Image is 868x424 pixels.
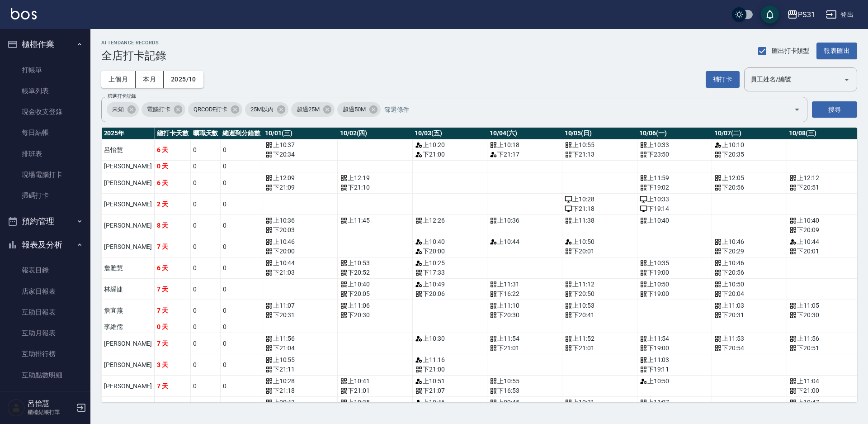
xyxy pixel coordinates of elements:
[191,279,221,300] td: 0
[490,301,560,310] div: 上 11:10
[265,343,335,353] div: 下 21:04
[490,310,560,320] div: 下 20:30
[102,257,155,279] td: 詹雅慧
[789,398,859,407] div: 上 10:47
[155,161,191,172] td: 0 天
[155,215,191,236] td: 8 天
[155,279,191,300] td: 7 天
[4,60,87,81] a: 打帳單
[220,321,263,333] td: 0
[490,343,560,353] div: 下 21:01
[7,399,25,417] img: Person
[415,365,485,374] div: 下 21:00
[107,102,139,117] div: 未知
[490,216,560,225] div: 上 10:36
[4,122,87,143] a: 每日結帳
[340,376,410,386] div: 上 10:41
[108,93,136,100] label: 篩選打卡記錄
[789,183,859,192] div: 下 20:51
[415,334,485,343] div: 上 10:30
[640,258,710,268] div: 上 10:35
[155,333,191,354] td: 7 天
[340,398,410,407] div: 上 10:35
[291,102,335,117] div: 超過25M
[220,172,263,194] td: 0
[640,376,710,386] div: 上 10:50
[265,173,335,183] div: 上 12:09
[4,302,87,323] a: 互助日報表
[220,128,263,139] th: 總遲到分鐘數
[772,46,810,56] span: 匯出打卡類型
[164,71,203,88] button: 2025/10
[640,280,710,289] div: 上 10:50
[188,105,233,114] span: QRCODE打卡
[640,183,710,192] div: 下 19:02
[490,280,560,289] div: 上 11:31
[220,194,263,215] td: 0
[102,236,155,257] td: [PERSON_NAME]
[102,139,155,161] td: 呂怡慧
[28,408,74,416] p: 櫃檯結帳打單
[191,139,221,161] td: 0
[265,225,335,235] div: 下 20:03
[191,215,221,236] td: 0
[714,280,784,289] div: 上 10:50
[220,279,263,300] td: 0
[565,195,635,204] div: 上 10:28
[787,128,862,139] th: 10/08(三)
[789,173,859,183] div: 上 12:12
[415,237,485,247] div: 上 10:40
[142,105,176,114] span: 電腦打卡
[714,150,784,159] div: 下 20:35
[4,233,87,257] button: 報表及分析
[562,128,637,139] th: 10/05(日)
[155,397,191,418] td: 8 天
[565,216,635,225] div: 上 11:38
[220,376,263,397] td: 0
[714,258,784,268] div: 上 10:46
[155,321,191,333] td: 0 天
[338,128,413,139] th: 10/02(四)
[812,101,857,118] button: 搜尋
[816,43,857,59] button: 報表匯出
[155,139,191,161] td: 6 天
[155,354,191,376] td: 3 天
[191,376,221,397] td: 0
[565,343,635,353] div: 下 21:01
[191,236,221,257] td: 0
[487,128,562,139] th: 10/04(六)
[565,247,635,256] div: 下 20:01
[4,343,87,364] a: 互助排行榜
[4,281,87,302] a: 店家日報表
[291,105,325,114] span: 超過25M
[640,140,710,150] div: 上 10:33
[706,71,740,88] button: 補打卡
[102,300,155,321] td: 詹宜燕
[4,260,87,281] a: 報表目錄
[4,386,87,406] a: 互助業績報表
[340,386,410,395] div: 下 21:01
[102,376,155,397] td: [PERSON_NAME]
[840,72,854,87] button: Open
[265,355,335,365] div: 上 10:55
[102,279,155,300] td: 林綵婕
[4,143,87,164] a: 排班表
[415,289,485,299] div: 下 20:06
[265,247,335,256] div: 下 20:00
[155,236,191,257] td: 7 天
[191,161,221,172] td: 0
[789,216,859,225] div: 上 10:40
[220,215,263,236] td: 0
[490,289,560,299] div: 下 16:22
[490,150,560,159] div: 下 21:17
[714,334,784,343] div: 上 11:53
[640,398,710,407] div: 上 11:07
[640,343,710,353] div: 下 19:00
[637,128,712,139] th: 10/06(一)
[714,301,784,310] div: 上 11:03
[340,183,410,192] div: 下 21:10
[490,334,560,343] div: 上 11:54
[191,128,221,139] th: 曠職天數
[102,397,155,418] td: [PERSON_NAME]
[220,333,263,354] td: 0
